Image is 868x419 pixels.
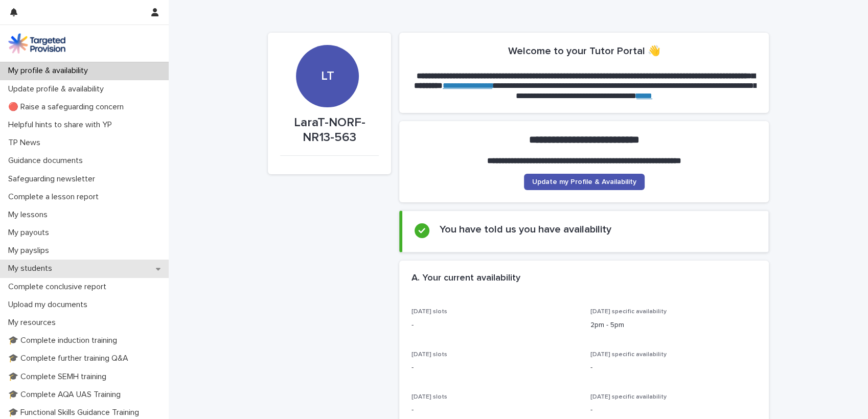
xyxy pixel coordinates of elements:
[4,66,96,76] p: My profile & availability
[4,120,120,130] p: Helpful hints to share with YP
[4,372,115,382] p: 🎓 Complete SEMH training
[590,309,667,315] span: [DATE] specific availability
[412,405,578,415] p: -
[412,309,447,315] span: [DATE] slots
[4,246,57,255] p: My payslips
[4,264,60,273] p: My students
[4,336,125,345] p: 🎓 Complete induction training
[4,138,49,148] p: TP News
[524,174,645,190] a: Update my Profile & Availability
[4,228,57,238] p: My payouts
[590,362,757,373] p: -
[4,300,96,310] p: Upload my documents
[590,405,757,415] p: -
[4,390,129,400] p: 🎓 Complete AQA UAS Training
[508,45,660,57] h2: Welcome to your Tutor Portal 👋
[412,273,520,284] h2: A. Your current availability
[412,320,578,331] p: -
[8,33,65,54] img: M5nRWzHhSzIhMunXDL62
[412,352,447,358] span: [DATE] slots
[4,84,112,94] p: Update profile & availability
[590,394,667,400] span: [DATE] specific availability
[4,408,147,417] p: 🎓 Functional Skills Guidance Training
[4,192,107,202] p: Complete a lesson report
[440,223,611,236] h2: You have told us you have availability
[412,394,447,400] span: [DATE] slots
[4,156,91,166] p: Guidance documents
[4,354,136,363] p: 🎓 Complete further training Q&A
[4,210,56,220] p: My lessons
[532,178,636,185] span: Update my Profile & Availability
[590,320,757,331] p: 2pm - 5pm
[4,102,132,112] p: 🔴 Raise a safeguarding concern
[590,352,667,358] span: [DATE] specific availability
[412,362,578,373] p: -
[4,318,64,328] p: My resources
[4,174,103,184] p: Safeguarding newsletter
[280,115,379,145] p: LaraT-NORF-NR13-563
[296,7,358,84] div: LT
[4,282,115,292] p: Complete conclusive report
